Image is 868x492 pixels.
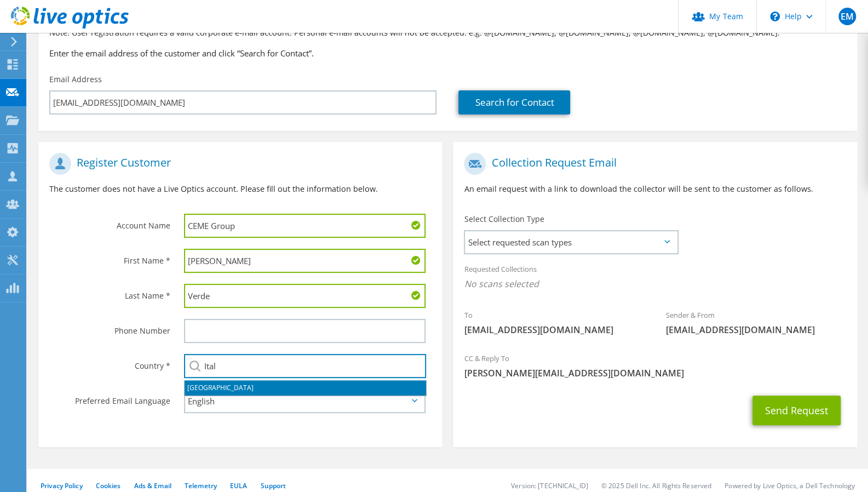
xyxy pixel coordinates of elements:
[453,347,856,385] div: CC & Reply To
[464,214,544,225] label: Select Collection Type
[49,74,102,85] label: Email Address
[464,367,846,379] span: [PERSON_NAME][EMAIL_ADDRESS][DOMAIN_NAME]
[838,8,856,25] span: EM
[49,354,170,371] label: Country *
[464,153,840,175] h1: Collection Request Email
[49,249,170,266] label: First Name *
[96,481,121,490] a: Cookies
[41,481,83,490] a: Privacy Policy
[49,47,846,59] h3: Enter the email address of the customer and click “Search for Contact”.
[725,481,855,490] li: Powered by Live Optics, a Dell Technology
[49,319,170,336] label: Phone Number
[185,380,426,396] li: [GEOGRAPHIC_DATA]
[453,304,655,341] div: To
[464,278,846,290] span: No scans selected
[511,481,588,490] li: Version: [TECHNICAL_ID]
[185,481,217,490] a: Telemetry
[49,284,170,301] label: Last Name *
[49,153,426,175] h1: Register Customer
[655,304,857,341] div: Sender & From
[453,258,856,298] div: Requested Collections
[666,324,846,336] span: [EMAIL_ADDRESS][DOMAIN_NAME]
[601,481,711,490] li: © 2025 Dell Inc. All Rights Reserved
[465,231,676,253] span: Select requested scan types
[458,90,570,115] a: Search for Contact
[49,214,170,231] label: Account Name
[770,12,780,21] svg: \n
[49,389,170,407] label: Preferred Email Language
[230,481,247,490] a: EULA
[134,481,171,490] a: Ads & Email
[49,183,431,195] p: The customer does not have a Live Optics account. Please fill out the information below.
[464,324,644,336] span: [EMAIL_ADDRESS][DOMAIN_NAME]
[752,396,841,425] button: Send Request
[260,481,286,490] a: Support
[464,183,846,195] p: An email request with a link to download the collector will be sent to the customer as follows.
